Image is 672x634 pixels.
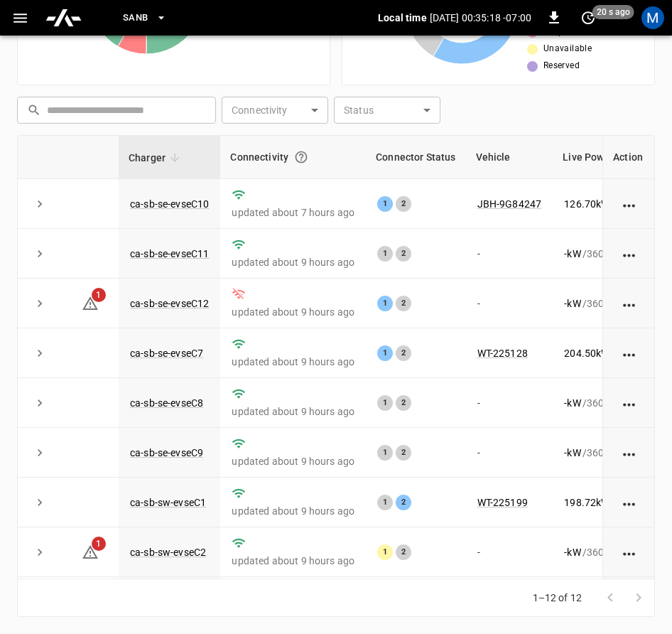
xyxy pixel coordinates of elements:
button: Connection between the charger and our software. [288,144,314,170]
th: Live Power [553,136,658,179]
div: / 360 kW [564,247,646,261]
div: action cell options [620,346,638,360]
button: expand row [29,492,50,513]
button: SanB [117,4,173,32]
div: action cell options [620,446,638,460]
button: expand row [29,293,50,314]
span: Reserved [543,59,580,73]
a: ca-sb-se-evseC7 [130,348,203,359]
span: 1 [92,537,106,551]
div: / 360 kW [564,446,646,460]
p: updated about 9 hours ago [232,404,354,419]
a: WT-225128 [477,348,528,359]
span: SanB [123,10,148,26]
th: Vehicle [466,136,553,179]
span: Unavailable [543,42,592,56]
a: 1 [82,297,99,308]
div: 1 [377,495,393,510]
p: [DATE] 00:35:18 -07:00 [430,11,531,25]
p: - kW [564,247,580,261]
p: - kW [564,296,580,311]
p: updated about 9 hours ago [232,454,354,468]
p: updated about 9 hours ago [232,504,354,518]
a: ca-sb-se-evseC9 [130,447,203,458]
div: / 360 kW [564,346,646,360]
div: / 360 kW [564,197,646,211]
button: expand row [29,392,50,414]
a: ca-sb-se-evseC8 [130,397,203,409]
div: 1 [377,296,393,311]
td: - [466,378,553,428]
div: action cell options [620,197,638,211]
button: expand row [29,542,50,563]
p: - kW [564,446,580,460]
p: - kW [564,396,580,410]
td: - [466,279,553,328]
td: - [466,527,553,577]
div: 2 [396,246,411,262]
a: ca-sb-sw-evseC2 [130,547,206,558]
td: - [466,428,553,478]
th: Action [602,136,654,179]
th: Connector Status [366,136,465,179]
div: 2 [396,445,411,461]
p: - kW [564,545,580,559]
div: / 360 kW [564,296,646,311]
a: ca-sb-se-evseC12 [130,298,209,309]
div: Connectivity [230,144,356,170]
button: expand row [29,243,50,264]
p: 126.70 kW [564,197,609,211]
div: action cell options [620,396,638,410]
a: WT-225199 [477,497,528,508]
div: profile-icon [641,6,664,29]
div: 1 [377,544,393,560]
p: updated about 9 hours ago [232,355,354,369]
button: set refresh interval [577,6,600,29]
div: 2 [396,495,411,510]
div: 1 [377,445,393,461]
p: 198.72 kW [564,495,609,510]
div: 2 [396,544,411,560]
div: 1 [377,196,393,212]
button: expand row [29,193,50,215]
div: / 360 kW [564,545,646,559]
div: 1 [377,345,393,361]
div: / 360 kW [564,396,646,410]
div: / 360 kW [564,495,646,510]
div: action cell options [620,545,638,559]
div: action cell options [620,495,638,510]
p: updated about 9 hours ago [232,255,354,269]
span: 1 [92,288,106,302]
button: expand row [29,343,50,364]
a: ca-sb-se-evseC11 [130,248,209,259]
div: action cell options [620,247,638,261]
div: 2 [396,296,411,311]
p: 204.50 kW [564,346,609,360]
button: expand row [29,442,50,463]
img: ampcontrol.io logo [45,4,82,31]
p: Local time [378,11,427,25]
span: Charger [129,149,184,166]
div: 1 [377,395,393,411]
a: 1 [82,546,99,557]
span: 20 s ago [592,5,634,19]
div: action cell options [620,296,638,311]
td: - [466,577,553,627]
div: 2 [396,345,411,361]
td: - [466,229,553,279]
div: 2 [396,196,411,212]
p: updated about 9 hours ago [232,554,354,568]
a: ca-sb-se-evseC10 [130,198,209,210]
div: 2 [396,395,411,411]
a: ca-sb-sw-evseC1 [130,497,206,508]
p: updated about 7 hours ago [232,205,354,220]
div: 1 [377,246,393,262]
p: 1–12 of 12 [533,591,582,605]
p: updated about 9 hours ago [232,305,354,319]
a: JBH-9G84247 [477,198,542,210]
